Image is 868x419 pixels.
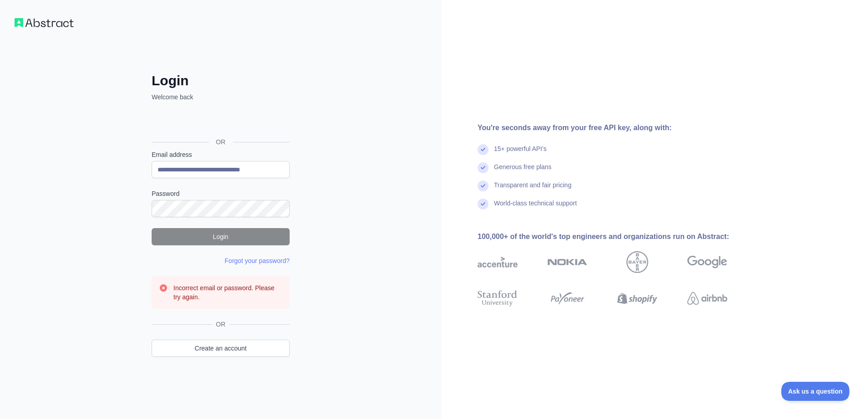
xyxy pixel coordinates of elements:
[494,162,552,180] div: Generous free plans
[617,288,657,308] img: shopify
[152,228,290,245] button: Login
[147,112,292,132] iframe: Schaltfläche „Über Google anmelden“
[478,231,756,242] div: 100,000+ of the world's top engineers and organizations run on Abstract:
[152,340,290,357] a: Create an account
[478,199,488,209] img: check mark
[781,382,850,401] iframe: Toggle Customer Support
[494,180,572,199] div: Transparent and fair pricing
[478,180,488,191] img: check mark
[152,93,290,102] p: Welcome back
[478,251,518,273] img: accenture
[225,257,290,264] a: Forgot your password?
[152,73,290,89] h2: Login
[687,288,727,308] img: airbnb
[547,251,587,273] img: nokia
[209,137,233,146] span: OR
[494,144,547,162] div: 15+ powerful API's
[212,320,229,329] span: OR
[687,251,727,273] img: google
[152,189,290,198] label: Password
[15,18,74,27] img: Workflow
[478,144,488,155] img: check mark
[626,251,648,273] img: bayer
[173,283,282,302] h3: Incorrect email or password. Please try again.
[478,162,488,173] img: check mark
[152,150,290,159] label: Email address
[547,288,587,308] img: payoneer
[478,288,518,308] img: stanford university
[478,122,756,133] div: You're seconds away from your free API key, along with:
[494,199,577,217] div: World-class technical support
